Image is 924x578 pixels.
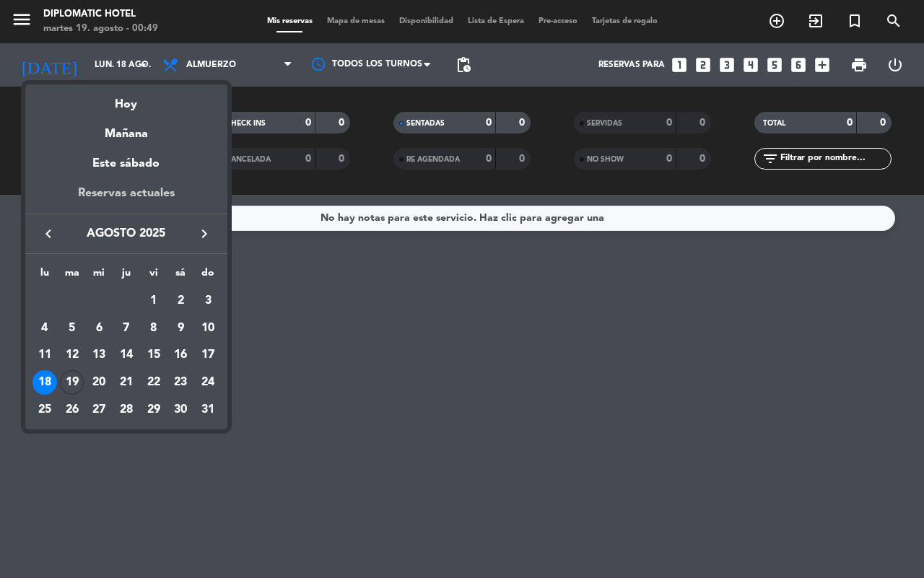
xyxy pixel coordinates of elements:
[194,265,222,287] th: domingo
[25,144,227,184] div: Este sábado
[58,315,86,342] td: 5 de agosto de 2025
[140,342,167,369] td: 15 de agosto de 2025
[141,343,166,368] div: 15
[25,184,227,214] div: Reservas actuales
[58,396,86,424] td: 26 de agosto de 2025
[141,316,166,341] div: 8
[114,398,139,422] div: 28
[60,398,84,422] div: 26
[196,225,213,242] i: keyboard_arrow_right
[167,342,195,369] td: 16 de agosto de 2025
[141,370,166,395] div: 22
[140,265,167,287] th: viernes
[168,343,193,368] div: 16
[87,316,111,341] div: 6
[61,224,191,243] span: agosto 2025
[168,289,193,313] div: 2
[196,289,220,313] div: 3
[85,315,113,342] td: 6 de agosto de 2025
[167,287,195,315] td: 2 de agosto de 2025
[114,343,139,368] div: 14
[191,224,217,243] button: keyboard_arrow_right
[85,265,113,287] th: miércoles
[32,370,57,395] div: 18
[114,370,139,395] div: 21
[196,370,220,395] div: 24
[60,316,84,341] div: 5
[113,369,140,396] td: 21 de agosto de 2025
[113,265,140,287] th: jueves
[114,316,139,341] div: 7
[113,315,140,342] td: 7 de agosto de 2025
[194,369,222,396] td: 24 de agosto de 2025
[32,343,57,368] div: 11
[141,398,166,422] div: 29
[60,370,84,395] div: 19
[194,287,222,315] td: 3 de agosto de 2025
[194,342,222,369] td: 17 de agosto de 2025
[168,398,193,422] div: 30
[168,316,193,341] div: 9
[25,84,227,114] div: Hoy
[196,343,220,368] div: 17
[196,316,220,341] div: 10
[113,342,140,369] td: 14 de agosto de 2025
[32,316,57,341] div: 4
[140,315,167,342] td: 8 de agosto de 2025
[85,369,113,396] td: 20 de agosto de 2025
[140,396,167,424] td: 29 de agosto de 2025
[87,370,111,395] div: 20
[35,224,61,243] button: keyboard_arrow_left
[87,343,111,368] div: 13
[31,315,58,342] td: 4 de agosto de 2025
[32,398,57,422] div: 25
[58,369,86,396] td: 19 de agosto de 2025
[113,396,140,424] td: 28 de agosto de 2025
[31,342,58,369] td: 11 de agosto de 2025
[196,398,220,422] div: 31
[167,315,195,342] td: 9 de agosto de 2025
[31,265,58,287] th: lunes
[60,343,84,368] div: 12
[31,369,58,396] td: 18 de agosto de 2025
[58,342,86,369] td: 12 de agosto de 2025
[140,369,167,396] td: 22 de agosto de 2025
[87,398,111,422] div: 27
[31,396,58,424] td: 25 de agosto de 2025
[194,315,222,342] td: 10 de agosto de 2025
[25,114,227,144] div: Mañana
[85,396,113,424] td: 27 de agosto de 2025
[167,396,195,424] td: 30 de agosto de 2025
[141,289,166,313] div: 1
[85,342,113,369] td: 13 de agosto de 2025
[58,265,86,287] th: martes
[40,225,57,242] i: keyboard_arrow_left
[194,396,222,424] td: 31 de agosto de 2025
[167,265,195,287] th: sábado
[140,287,167,315] td: 1 de agosto de 2025
[168,370,193,395] div: 23
[31,287,140,315] td: AGO.
[167,369,195,396] td: 23 de agosto de 2025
